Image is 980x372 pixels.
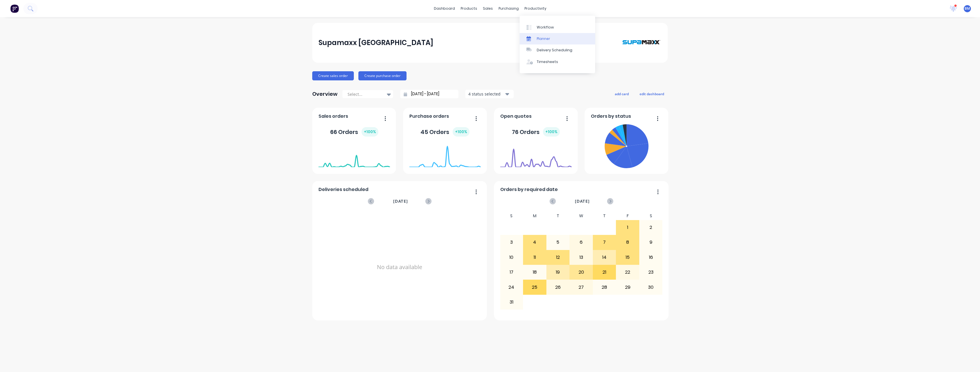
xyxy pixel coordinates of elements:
span: [DATE] [393,198,408,204]
div: 66 Orders [330,127,378,137]
div: Timesheets [537,59,558,64]
div: 28 [593,280,616,294]
div: W [569,212,593,220]
div: Workflow [537,25,554,30]
div: 19 [547,265,569,279]
div: 25 [523,280,546,294]
div: 15 [616,250,639,265]
span: BM [965,6,970,11]
a: dashboard [431,4,458,13]
div: 24 [500,280,523,294]
div: 30 [640,280,662,294]
div: sales [480,4,496,13]
div: 17 [500,265,523,279]
div: Overview [312,88,338,100]
div: + 100 % [453,127,469,137]
div: 4 [523,235,546,249]
div: 29 [616,280,639,294]
div: products [458,4,480,13]
div: M [523,212,546,220]
div: 6 [570,235,593,249]
a: Delivery Scheduling [520,44,595,56]
div: 8 [616,235,639,249]
span: Orders by status [591,113,631,120]
div: 45 Orders [420,127,469,137]
div: 18 [523,265,546,279]
span: Purchase orders [409,113,449,120]
div: productivity [522,4,549,13]
div: + 100 % [362,127,378,137]
div: F [616,212,639,220]
div: 22 [616,265,639,279]
a: Timesheets [520,56,595,68]
div: 7 [593,235,616,249]
div: S [639,212,663,220]
span: [DATE] [575,198,590,204]
div: Planner [537,36,550,41]
div: + 100 % [543,127,560,137]
div: No data available [318,212,481,322]
div: 9 [640,235,662,249]
div: 3 [500,235,523,249]
div: 16 [640,250,662,265]
div: 21 [593,265,616,279]
img: Supamaxx Australia [622,29,661,57]
button: add card [611,90,632,97]
button: edit dashboard [636,90,668,97]
div: 31 [500,295,523,309]
button: 4 status selected [465,90,514,98]
div: 5 [547,235,569,249]
a: Workflow [520,21,595,33]
span: Open quotes [500,113,532,120]
div: Delivery Scheduling [537,48,572,53]
span: Sales orders [318,113,348,120]
div: 20 [570,265,593,279]
div: T [593,212,616,220]
div: 4 status selected [468,91,504,97]
a: Planner [520,33,595,44]
div: 14 [593,250,616,265]
div: 11 [523,250,546,265]
div: 10 [500,250,523,265]
div: purchasing [496,4,522,13]
button: Create sales order [312,71,354,80]
div: 13 [570,250,593,265]
span: Orders by required date [500,186,558,193]
div: 27 [570,280,593,294]
div: 2 [640,220,662,235]
div: 12 [547,250,569,265]
div: 26 [547,280,569,294]
div: Supamaxx [GEOGRAPHIC_DATA] [318,37,433,48]
div: 76 Orders [512,127,560,137]
div: T [546,212,570,220]
div: S [500,212,523,220]
img: Factory [10,4,19,13]
button: Create purchase order [358,71,407,80]
div: 1 [616,220,639,235]
div: 23 [640,265,662,279]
